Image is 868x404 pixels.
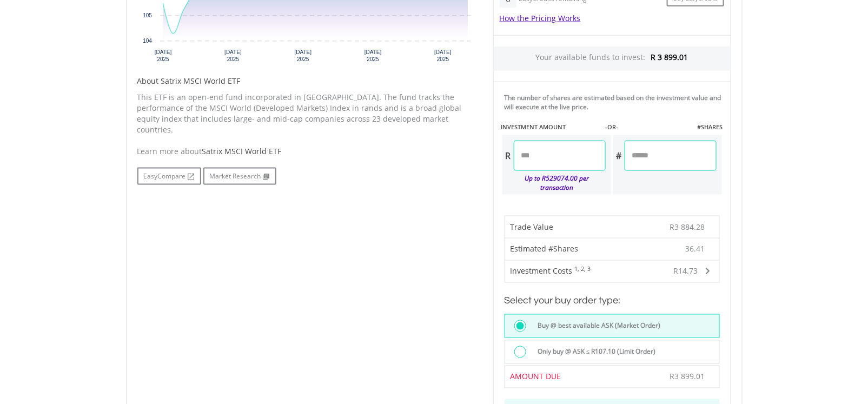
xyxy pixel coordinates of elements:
span: R3 899.01 [670,372,705,382]
div: # [613,141,625,171]
div: Learn more about [137,146,477,157]
text: 104 [143,38,152,44]
text: 105 [143,12,152,18]
span: Trade Value [511,222,554,232]
div: The number of shares are estimated based on the investment value and will execute at the live price. [505,93,726,111]
label: Buy @ best available ASK (Market Order) [531,320,660,332]
a: How the Pricing Works [500,13,581,23]
div: R [502,141,514,171]
a: Market Research [203,168,276,185]
text: [DATE] 2025 [434,49,452,62]
div: Your available funds to invest: [494,47,731,71]
sup: 1, 2, 3 [575,266,591,273]
text: [DATE] 2025 [294,49,312,62]
a: EasyCompare [137,168,201,185]
text: [DATE] 2025 [154,49,171,62]
span: R14.73 [674,266,698,276]
span: R 3 899.01 [651,52,688,62]
span: Estimated #Shares [511,244,579,254]
span: 36.41 [686,244,705,255]
h3: Select your buy order type: [505,294,720,309]
label: Only buy @ ASK ≤ R107.10 (Limit Order) [531,346,656,358]
span: R3 884.28 [670,222,705,232]
span: Satrix MSCI World ETF [202,146,282,156]
label: #SHARES [697,123,723,131]
div: Up to R529074.00 per transaction [502,171,606,195]
text: [DATE] 2025 [365,49,382,62]
text: [DATE] 2025 [224,49,242,62]
span: Investment Costs [511,266,573,276]
label: INVESTMENT AMOUNT [501,123,566,131]
p: This ETF is an open-end fund incorporated in [GEOGRAPHIC_DATA]. The fund tracks the performance o... [137,92,477,135]
span: AMOUNT DUE [511,372,561,382]
label: -OR- [605,123,618,131]
h5: About Satrix MSCI World ETF [137,76,477,87]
